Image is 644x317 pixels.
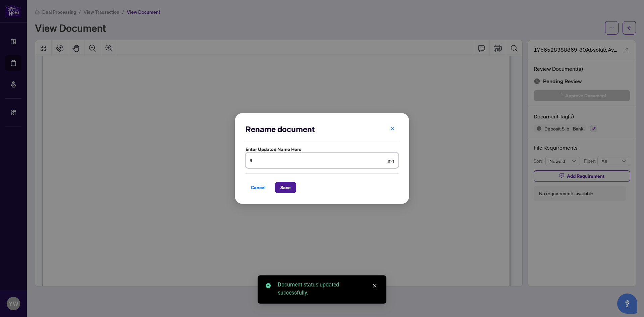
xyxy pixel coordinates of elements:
[246,146,398,153] label: Enter updated name here
[246,182,271,193] button: Cancel
[387,157,394,164] span: .jpg
[266,283,271,288] span: check-circle
[390,126,395,131] span: close
[371,282,378,289] a: Close
[372,283,377,288] span: close
[251,182,266,193] span: Cancel
[246,124,398,135] h2: Rename document
[275,182,296,193] button: Save
[280,182,291,193] span: Save
[617,294,637,314] button: Open asap
[278,281,378,297] div: Document status updated successfully.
